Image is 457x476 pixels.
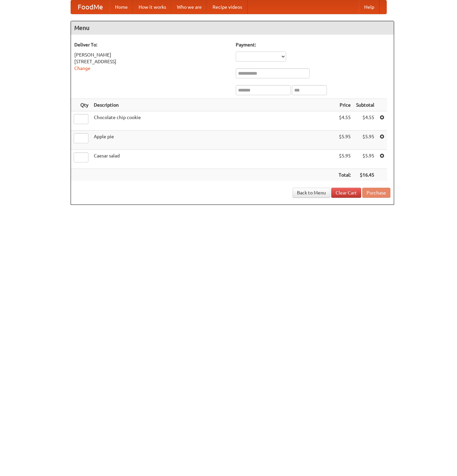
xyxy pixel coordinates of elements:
[71,99,91,111] th: Qty
[331,188,361,198] a: Clear Cart
[74,66,90,71] a: Change
[71,0,110,14] a: FoodMe
[133,0,172,14] a: How it works
[71,21,394,35] h4: Menu
[91,111,336,131] td: Chocolate chip cookie
[91,150,336,169] td: Caesar salad
[74,51,229,58] div: [PERSON_NAME]
[91,99,336,111] th: Description
[353,169,377,181] th: $16.45
[353,150,377,169] td: $5.95
[359,0,380,14] a: Help
[362,188,390,198] button: Purchase
[91,131,336,150] td: Apple pie
[336,131,353,150] td: $5.95
[353,131,377,150] td: $5.95
[207,0,247,14] a: Recipe videos
[293,188,330,198] a: Back to Menu
[172,0,207,14] a: Who we are
[110,0,133,14] a: Home
[336,111,353,131] td: $4.55
[336,169,353,181] th: Total:
[236,41,390,48] h5: Payment:
[353,99,377,111] th: Subtotal
[74,58,229,65] div: [STREET_ADDRESS]
[336,99,353,111] th: Price
[74,41,229,48] h5: Deliver To:
[353,111,377,131] td: $4.55
[336,150,353,169] td: $5.95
